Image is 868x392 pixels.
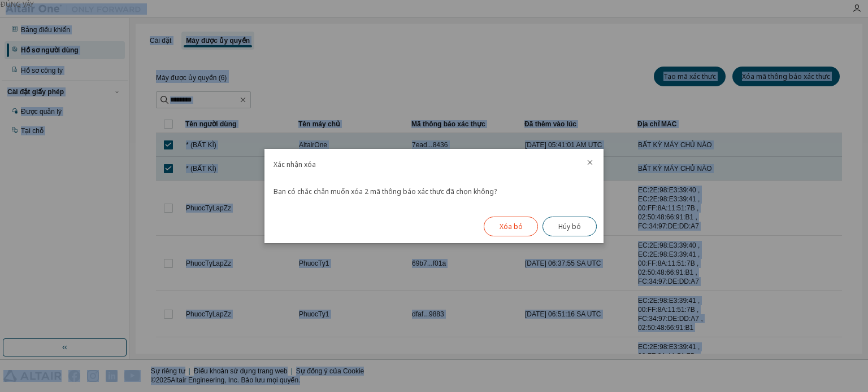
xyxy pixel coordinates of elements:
[484,217,538,236] button: Xóa bỏ
[542,217,597,236] button: Hủy bỏ
[274,160,316,169] font: Xác nhận xóa
[500,222,523,231] font: Xóa bỏ
[274,187,497,196] font: Bạn có chắc chắn muốn xóa 2 mã thông báo xác thực đã chọn không?
[585,158,594,167] button: đóng
[558,222,581,231] font: Hủy bỏ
